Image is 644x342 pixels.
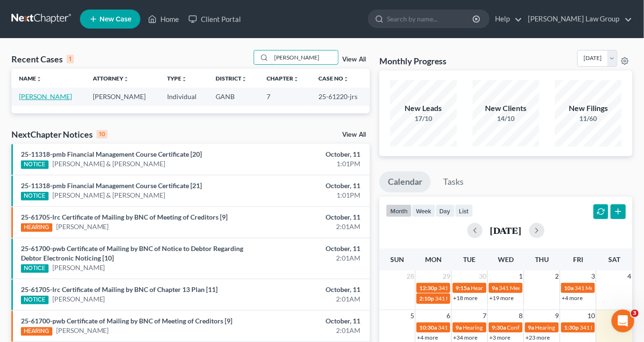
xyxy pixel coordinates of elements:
a: [PERSON_NAME] [52,263,105,272]
a: Case Nounfold_more [318,75,349,82]
a: Help [490,10,522,28]
span: 9a [492,284,498,292]
div: HEARING [21,223,52,232]
a: Attorneyunfold_more [93,75,129,82]
span: 3 [590,271,596,282]
span: Wed [498,255,514,263]
div: 2:01AM [254,222,360,231]
a: Nameunfold_more [19,75,42,82]
iframe: Intercom live chat [612,310,634,332]
div: New Leads [390,103,457,114]
div: October, 11 [254,212,360,222]
td: 25-61220-jrs [311,88,370,105]
span: 8 [518,310,524,322]
a: [PERSON_NAME] & [PERSON_NAME] [52,191,166,200]
a: 25-11318-pmb Financial Management Course Certificate [21] [21,181,202,190]
div: New Clients [473,103,539,114]
a: [PERSON_NAME] & [PERSON_NAME] [52,159,166,169]
div: 1:01PM [254,191,360,200]
a: 25-11318-pmb Financial Management Course Certificate [20] [21,150,202,158]
span: 2:10p [419,295,434,302]
a: View All [342,131,366,138]
a: +19 more [489,294,514,302]
div: October, 11 [254,150,360,159]
a: 25-61700-pwb Certificate of Mailing by BNC of Notice to Debtor Regarding Debtor Electronic Notici... [21,244,243,262]
span: 10:30a [419,324,437,331]
div: October, 11 [254,181,360,191]
a: +3 more [489,334,510,341]
div: NOTICE [21,192,49,201]
a: View All [342,56,366,63]
i: unfold_more [36,76,42,82]
span: 6 [446,310,451,322]
span: 9:15a [456,284,470,292]
div: 14/10 [473,114,539,123]
div: 1:01PM [254,159,360,169]
button: list [455,204,473,217]
a: 25-61700-pwb Certificate of Mailing by BNC of Meeting of Creditors [9] [21,317,232,325]
div: October, 11 [254,244,360,253]
button: week [412,204,436,217]
span: New Case [99,16,131,23]
span: 3 [631,310,639,317]
span: 5 [409,310,415,322]
a: Home [143,10,184,28]
span: 341 Meeting for [PERSON_NAME] [438,324,524,331]
a: [PERSON_NAME] [56,326,109,335]
span: Tue [464,255,476,263]
span: 29 [442,271,451,282]
a: +4 more [417,334,438,341]
div: 10 [97,130,108,139]
span: 12:30p [419,284,437,292]
button: day [436,204,455,217]
i: unfold_more [181,76,187,82]
span: 9a [528,324,534,331]
i: unfold_more [293,76,299,82]
span: 10a [564,284,574,292]
div: NextChapter Notices [11,129,108,140]
i: unfold_more [241,76,247,82]
input: Search by name... [271,50,338,64]
a: Tasks [435,171,473,192]
h3: Monthly Progress [379,55,447,67]
span: Thu [535,255,549,263]
span: Sun [390,255,404,263]
span: 1:30p [564,324,579,331]
div: Recent Cases [11,53,74,65]
span: 9 [554,310,560,322]
a: [PERSON_NAME] Law Group [523,10,632,28]
h2: [DATE] [490,225,522,235]
input: Search by name... [387,10,474,28]
span: 341 Meeting for [PERSON_NAME] [435,295,521,302]
div: October, 11 [254,316,360,326]
span: Fri [573,255,583,263]
span: 10 [586,310,596,322]
div: New Filings [555,103,622,114]
span: 9a [456,324,462,331]
span: 28 [406,271,415,282]
a: 25-61705-lrc Certificate of Mailing by BNC of Meeting of Creditors [9] [21,213,228,221]
a: Districtunfold_more [216,75,247,82]
a: +18 more [453,294,477,302]
div: 17/10 [390,114,457,123]
div: HEARING [21,327,52,336]
a: +23 more [525,334,550,341]
a: Client Portal [184,10,246,28]
span: Mon [425,255,442,263]
span: 2 [554,271,560,282]
span: 4 [627,271,633,282]
span: 341 Meeting for [PERSON_NAME][US_STATE] [438,284,553,292]
i: unfold_more [124,76,129,82]
span: 7 [482,310,487,322]
span: 9:30a [492,324,506,331]
div: 2:01AM [254,253,360,263]
a: Typeunfold_more [167,75,187,82]
a: [PERSON_NAME] [52,294,105,304]
a: Calendar [379,171,431,192]
i: unfold_more [343,76,349,82]
div: 11/60 [555,114,622,123]
td: 7 [259,88,311,105]
span: Hearing for [PERSON_NAME] [471,284,545,292]
div: October, 11 [254,285,360,294]
div: 2:01AM [254,326,360,335]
